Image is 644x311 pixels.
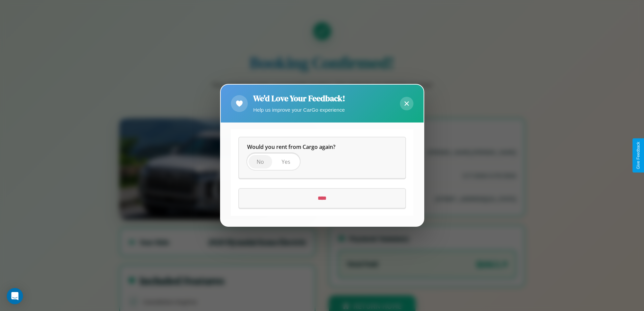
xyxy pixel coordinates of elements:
[7,288,23,304] div: Open Intercom Messenger
[282,158,290,166] span: Yes
[257,158,264,166] span: No
[636,142,641,169] div: Give Feedback
[253,105,345,114] p: Help us improve your CarGo experience
[253,93,345,104] h2: We'd Love Your Feedback!
[247,143,335,151] span: Would you rent from Cargo again?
